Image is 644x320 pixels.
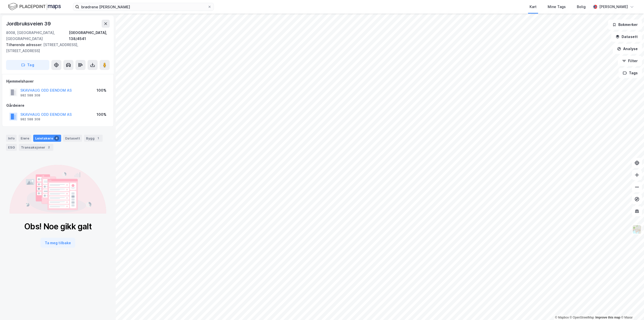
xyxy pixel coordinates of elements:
a: Improve this map [595,316,620,319]
button: Tags [619,68,642,78]
div: [GEOGRAPHIC_DATA], 138/4541 [69,30,110,42]
img: logo.f888ab2527a4732fd821a326f86c7f29.svg [8,2,61,11]
a: OpenStreetMap [570,316,594,319]
div: Hjemmelshaver [6,78,109,84]
div: Eiere [19,135,31,142]
div: ESG [6,144,17,151]
div: [PERSON_NAME] [599,4,628,10]
div: Mine Tags [548,4,566,10]
div: 4 [54,136,59,141]
div: 100% [97,112,106,118]
div: Datasett [63,135,82,142]
div: 100% [97,87,106,93]
div: Bygg [84,135,103,142]
div: 982 588 308 [20,117,40,121]
div: Info [6,135,17,142]
a: Mapbox [555,316,569,319]
div: 8008, [GEOGRAPHIC_DATA], [GEOGRAPHIC_DATA] [6,30,69,42]
div: 2 [46,145,51,150]
button: Datasett [611,32,642,42]
div: 1 [96,136,101,141]
button: Filter [618,56,642,66]
input: Søk på adresse, matrikkel, gårdeiere, leietakere eller personer [79,3,208,11]
button: Tag [6,60,49,70]
div: Bolig [577,4,586,10]
div: Obs! Noe gikk galt [24,222,92,232]
iframe: Chat Widget [619,296,644,320]
div: Jordbruksveien 39 [6,20,52,28]
div: Kart [530,4,537,10]
div: Gårdeiere [6,102,109,109]
button: Analyse [613,44,642,54]
div: 982 588 308 [20,93,40,97]
button: Ta meg tilbake [41,238,75,248]
button: Bokmerker [608,20,642,30]
span: Tilhørende adresser: [6,43,43,47]
div: [STREET_ADDRESS], [STREET_ADDRESS] [6,42,106,54]
div: Leietakere [33,135,61,142]
div: Kontrollprogram for chat [619,296,644,320]
img: Z [632,225,642,234]
div: Transaksjoner [19,144,53,151]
